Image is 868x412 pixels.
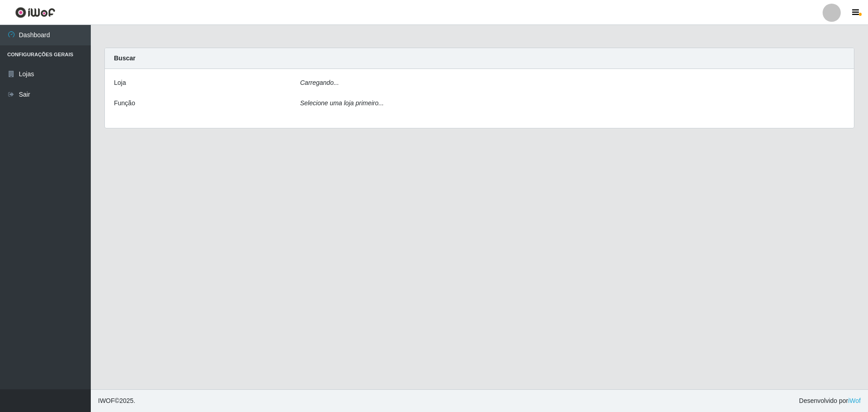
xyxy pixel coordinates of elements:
[799,396,861,406] span: Desenvolvido por
[114,78,126,88] label: Loja
[114,98,135,108] label: Função
[98,396,135,406] span: © 2025 .
[300,99,384,107] i: Selecione uma loja primeiro...
[114,54,135,62] strong: Buscar
[300,79,339,86] i: Carregando...
[15,7,55,18] img: CoreUI Logo
[848,397,861,404] a: iWof
[98,397,115,404] span: IWOF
